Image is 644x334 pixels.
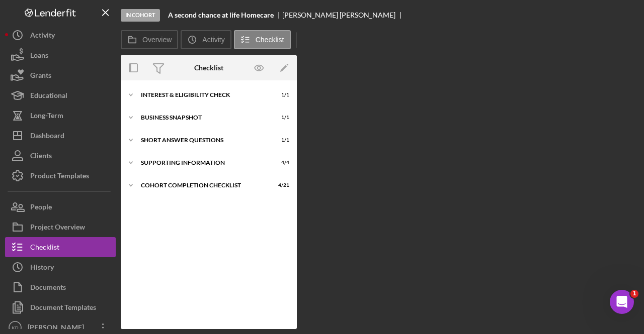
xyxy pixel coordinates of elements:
[141,115,264,121] div: Business Snapshot
[194,64,223,72] div: Checklist
[5,217,116,237] button: Project Overview
[5,85,116,105] button: Educational
[30,277,66,300] div: Documents
[168,11,274,19] b: A second chance at life Homecare
[30,166,89,188] div: Product Templates
[271,115,289,121] div: 1 / 1
[202,36,224,44] label: Activity
[256,36,284,44] label: Checklist
[141,160,264,166] div: Supporting Information
[5,277,116,297] button: Documents
[12,325,18,330] text: KD
[30,105,63,128] div: Long-Term
[271,160,289,166] div: 4 / 4
[30,45,48,68] div: Loans
[30,85,67,108] div: Educational
[30,197,52,219] div: People
[30,146,52,168] div: Clients
[5,45,116,65] button: Loans
[271,92,289,98] div: 1 / 1
[30,126,64,148] div: Dashboard
[630,290,638,298] span: 1
[282,11,404,19] div: [PERSON_NAME] [PERSON_NAME]
[141,92,264,98] div: Interest & Eligibility Check
[30,237,59,260] div: Checklist
[181,30,231,49] button: Activity
[30,297,96,320] div: Document Templates
[30,65,51,88] div: Grants
[121,9,160,22] div: In Cohort
[5,297,116,317] button: Document Templates
[30,25,55,48] div: Activity
[5,25,116,45] button: Activity
[142,36,172,44] label: Overview
[271,137,289,143] div: 1 / 1
[610,290,634,314] iframe: Intercom live chat
[5,65,116,85] button: Grants
[30,257,54,280] div: History
[5,105,116,126] button: Long-Term
[5,237,116,257] button: Checklist
[234,30,291,49] button: Checklist
[5,197,116,217] button: People
[141,137,264,143] div: Short Answer Questions
[5,257,116,277] button: History
[30,217,85,240] div: Project Overview
[5,166,116,186] button: Product Templates
[121,30,178,49] button: Overview
[5,126,116,146] button: Dashboard
[271,182,289,188] div: 4 / 21
[5,146,116,166] button: Clients
[141,182,264,188] div: Cohort Completion Checklist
